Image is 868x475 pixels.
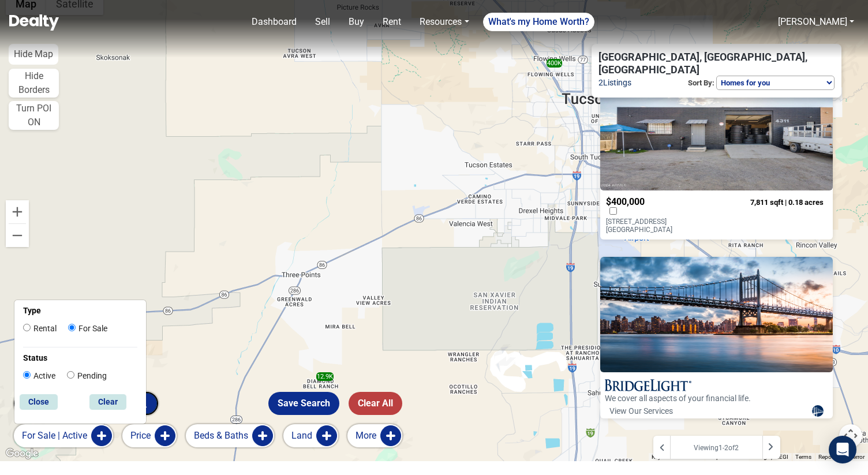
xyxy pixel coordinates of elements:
span: 2 Listings [598,76,631,90]
a: Buy [344,10,369,33]
button: Price [122,424,177,447]
a: Resources [415,10,473,33]
button: for sale | active [14,424,113,447]
a: Sell [310,10,335,33]
a: Dashboard [247,10,301,33]
button: Save Search [268,392,339,415]
p: We cover all aspects of your financial life. [605,394,828,403]
a: [PERSON_NAME] [778,16,847,27]
button: Close [19,394,58,410]
img: Website Logo [812,405,824,417]
button: More [347,424,402,447]
button: Beds & Baths [186,424,274,447]
button: Clear [89,394,127,410]
button: Land [283,424,338,447]
div: 400K [547,59,562,68]
span: $400,000 [606,196,645,207]
label: For Sale [68,323,107,335]
input: Active [23,371,31,379]
button: Map camera controls [839,424,862,447]
p: Status [23,352,137,364]
div: 12.9K [316,372,334,381]
input: Rental [23,324,31,331]
span: 7,811 sqft | 0.18 acres [750,198,824,207]
iframe: BigID CMP Widget [6,440,40,475]
button: Clear All [349,392,402,415]
p: Type [23,305,137,317]
button: Hide Borders [9,69,59,98]
input: Pending [67,371,74,379]
img: New York City Bridge [605,372,691,394]
input: For Sale [68,324,76,331]
a: What's my Home Worth? [483,13,594,31]
label: Rental [23,323,57,335]
p: Sort By: [686,76,716,91]
a: Rent [378,10,406,33]
label: Active [23,370,55,382]
img: Dealty - Buy, Sell & Rent Homes [9,14,59,31]
div: Open Intercom Messenger [829,436,856,463]
button: Turn POI ON [9,101,59,130]
label: Pending [67,370,107,382]
span: [GEOGRAPHIC_DATA], [GEOGRAPHIC_DATA], [GEOGRAPHIC_DATA] [598,51,821,76]
label: Compare [606,207,620,215]
button: Zoom out [6,224,29,247]
a: [PERSON_NAME] [773,10,859,33]
span: View Our Services [609,406,673,416]
p: [STREET_ADDRESS] [GEOGRAPHIC_DATA] [606,218,699,234]
div: Viewing 1 - 2 of 2 [671,443,762,453]
button: Zoom in [6,200,29,223]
